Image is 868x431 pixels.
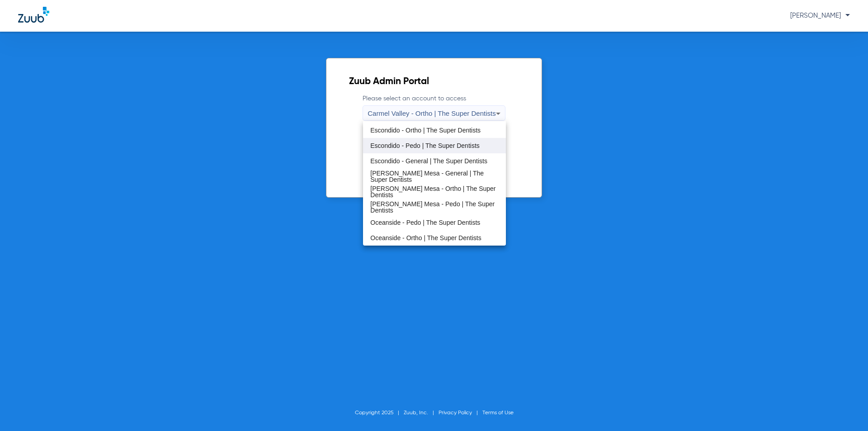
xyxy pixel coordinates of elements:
span: Oceanside - Ortho | The Super Dentists [370,235,481,241]
span: Escondido - General | The Super Dentists [370,158,487,164]
span: Escondido - Pedo | The Super Dentists [370,142,480,149]
span: [PERSON_NAME] Mesa - General | The Super Dentists [370,170,498,183]
span: [PERSON_NAME] Mesa - Ortho | The Super Dentists [370,185,498,198]
span: [PERSON_NAME] Mesa - Pedo | The Super Dentists [370,201,498,213]
span: Escondido - Ortho | The Super Dentists [370,127,481,133]
span: Oceanside - Pedo | The Super Dentists [370,219,480,226]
